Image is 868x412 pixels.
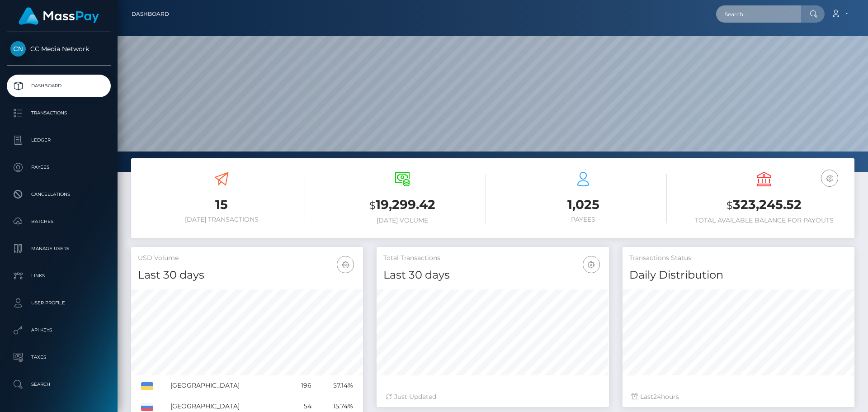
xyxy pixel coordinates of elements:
[10,161,107,174] p: Payees
[680,217,848,224] h6: Total Available Balance for Payouts
[500,216,667,223] h6: Payees
[7,210,111,233] a: Batches
[383,267,602,283] h4: Last 30 days
[19,7,99,25] img: MassPay Logo
[10,133,107,147] p: Ledger
[629,267,848,283] h4: Daily Distribution
[7,346,111,369] a: Taxes
[10,378,107,391] p: Search
[369,199,376,212] small: $
[383,254,602,263] h5: Total Transactions
[10,323,107,337] p: API Keys
[319,217,486,224] h6: [DATE] Volume
[716,5,801,23] input: Search...
[141,382,153,390] img: UA.png
[288,375,315,396] td: 196
[315,375,357,396] td: 57.14%
[7,237,111,260] a: Manage Users
[386,392,599,402] div: Just Updated
[10,215,107,228] p: Batches
[138,216,305,223] h6: [DATE] Transactions
[10,41,26,57] img: CC Media Network
[7,183,111,206] a: Cancellations
[10,79,107,93] p: Dashboard
[500,196,667,213] h3: 1,025
[138,267,356,283] h4: Last 30 days
[141,403,153,411] img: RU.png
[7,265,111,287] a: Links
[10,242,107,256] p: Manage Users
[7,45,111,53] span: CC Media Network
[138,196,305,213] h3: 15
[10,296,107,310] p: User Profile
[10,269,107,283] p: Links
[629,254,848,263] h5: Transactions Status
[632,392,845,402] div: Last hours
[726,199,733,212] small: $
[10,188,107,201] p: Cancellations
[7,373,111,396] a: Search
[10,350,107,364] p: Taxes
[7,129,111,152] a: Ledger
[680,196,848,214] h3: 323,245.52
[7,319,111,341] a: API Keys
[7,102,111,124] a: Transactions
[319,196,486,214] h3: 19,299.42
[138,254,356,263] h5: USD Volume
[7,156,111,179] a: Payees
[167,375,288,396] td: [GEOGRAPHIC_DATA]
[7,75,111,97] a: Dashboard
[7,292,111,314] a: User Profile
[132,5,169,24] a: Dashboard
[10,106,107,120] p: Transactions
[653,393,661,401] span: 24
